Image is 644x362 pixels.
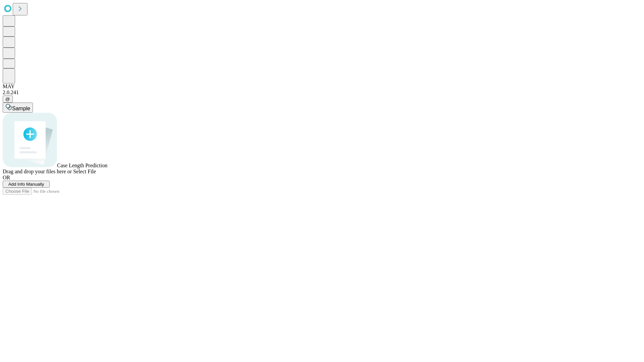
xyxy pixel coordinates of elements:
span: Add Info Manually [8,182,44,187]
button: @ [3,96,13,103]
span: @ [5,97,10,102]
span: Case Length Prediction [57,163,107,168]
span: Sample [12,106,30,111]
span: Drag and drop your files here or [3,169,72,174]
button: Add Info Manually [3,181,50,188]
div: MAY [3,83,641,89]
span: OR [3,175,10,180]
div: 2.0.241 [3,89,641,96]
span: Select File [73,169,96,174]
button: Sample [3,103,33,113]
